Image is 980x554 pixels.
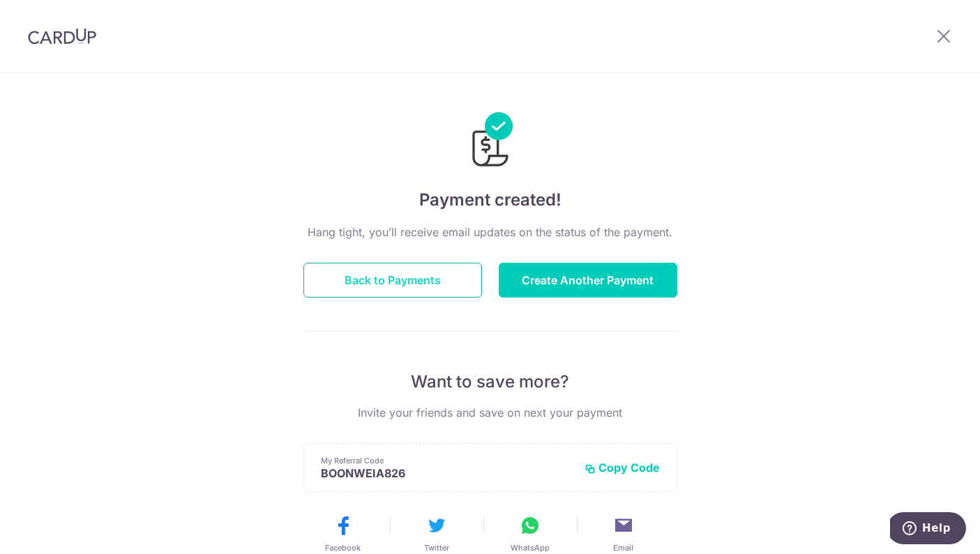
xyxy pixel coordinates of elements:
img: CardUp [28,28,96,45]
span: Email [613,542,633,553]
p: Hang tight, you’ll receive email updates on the status of the payment. [303,224,677,240]
p: Invite your friends and save on next your payment [303,404,677,421]
h4: Payment created! [303,187,677,213]
button: Back to Payments [303,263,482,298]
p: My Referral Code [321,455,573,466]
button: Facebook [302,514,384,553]
img: Payments [468,112,513,171]
button: Email [582,514,665,553]
p: Want to save more? [303,371,677,393]
button: WhatsApp [489,514,571,553]
button: Twitter [395,514,478,553]
span: Twitter [424,542,449,553]
button: Create Another Payment [499,263,677,298]
span: WhatsApp [511,542,550,553]
span: Facebook [325,542,361,553]
iframe: Opens a widget where you can find more information [890,512,966,547]
p: BOONWEIA826 [321,466,573,480]
button: Copy Code [585,461,660,475]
